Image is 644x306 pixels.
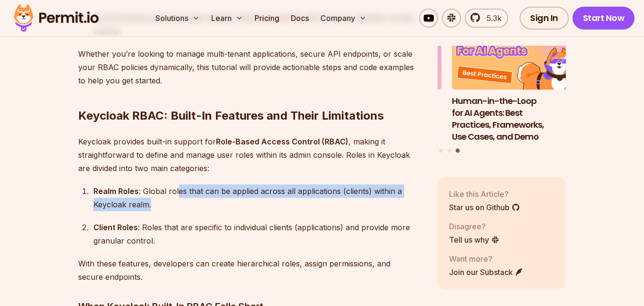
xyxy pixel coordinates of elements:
li: 3 of 3 [452,18,581,143]
a: Why JWTs Can’t Handle AI Agent AccessWhy JWTs Can’t Handle AI Agent Access [313,18,442,143]
button: Learn [207,9,247,28]
strong: Client Roles [93,223,138,232]
a: Docs [287,9,313,28]
a: Pricing [251,9,283,28]
div: : Roles that are specific to individual clients (applications) and provide more granular control. [93,221,422,247]
li: 2 of 3 [313,18,442,143]
p: Like this Article? [449,188,520,200]
strong: Role-Based Access Control (RBAC) [216,137,348,146]
a: Tell us why [449,234,500,245]
a: Start Now [572,7,635,30]
button: Go to slide 3 [456,149,460,153]
button: Solutions [152,9,204,28]
h3: Human-in-the-Loop for AI Agents: Best Practices, Frameworks, Use Cases, and Demo [452,95,581,143]
a: Join our Substack [449,266,523,278]
h2: Keycloak RBAC: Built-In Features and Their Limitations [78,70,422,123]
p: Whether you’re looking to manage multi-tenant applications, secure API endpoints, or scale your R... [78,47,422,87]
p: With these features, developers can create hierarchical roles, assign permissions, and secure end... [78,257,422,284]
button: Company [317,9,370,28]
span: 5.3k [481,12,501,24]
img: Permit logo [10,2,103,34]
button: Go to slide 1 [439,149,443,153]
img: Human-in-the-Loop for AI Agents: Best Practices, Frameworks, Use Cases, and Demo [452,18,581,90]
p: Want more? [449,253,523,265]
a: 5.3k [465,9,508,28]
a: Star us on Github [449,202,520,213]
strong: Realm Roles [93,186,139,196]
div: Posts [438,18,566,154]
h3: Why JWTs Can’t Handle AI Agent Access [313,95,442,119]
img: Why JWTs Can’t Handle AI Agent Access [313,18,442,90]
a: Sign In [520,7,569,30]
div: : Global roles that can be applied across all applications (clients) within a Keycloak realm. [93,184,422,211]
button: Go to slide 2 [448,149,451,153]
p: Keycloak provides built-in support for , making it straightforward to define and manage user role... [78,135,422,175]
p: Disagree? [449,221,500,232]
